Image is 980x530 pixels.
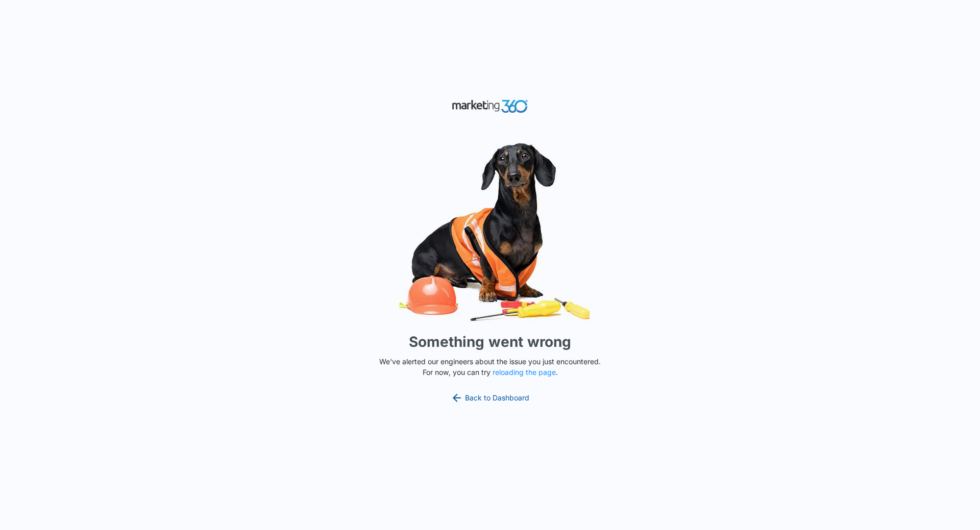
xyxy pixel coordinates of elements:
[337,137,643,327] img: Sad Dog
[451,392,529,404] a: Back to Dashboard
[375,356,605,377] p: We've alerted our engineers about the issue you just encountered. For now, you can try .
[493,368,556,376] button: reloading the page
[409,331,571,352] h1: Something went wrong
[452,97,528,115] img: Marketing 360 Logo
